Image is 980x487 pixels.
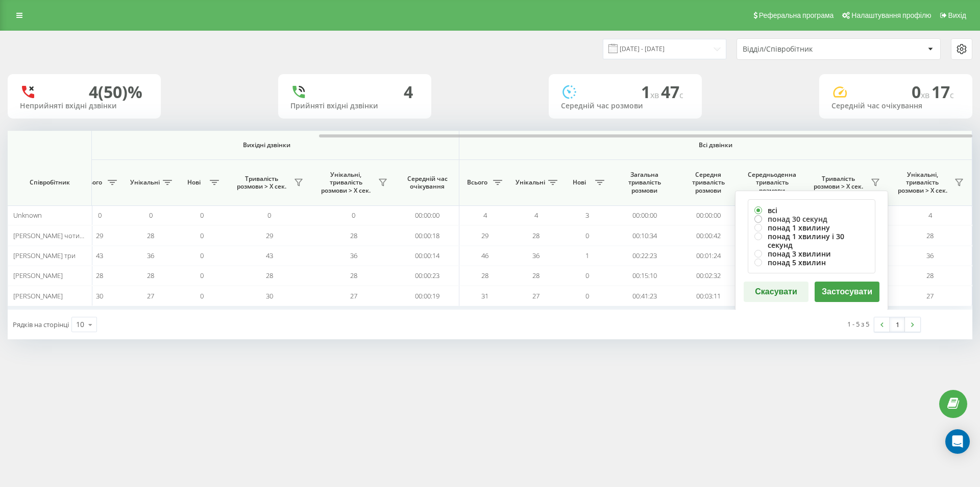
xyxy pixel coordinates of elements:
[481,231,488,240] span: 29
[561,102,690,110] div: Середній час розмови
[13,320,69,329] span: Рядків на сторінці
[932,81,954,103] span: 17
[232,175,291,191] span: Тривалість розмови > Х сек.
[815,282,879,302] button: Застосувати
[926,251,934,260] span: 36
[893,171,951,195] span: Унікальні, тривалість розмови > Х сек.
[76,319,84,330] div: 10
[147,271,154,280] span: 28
[96,251,103,260] span: 43
[912,81,932,103] span: 0
[532,231,540,240] span: 28
[620,171,669,195] span: Загальна тривалість розмови
[316,171,375,195] span: Унікальні, тривалість розмови > Х сек.
[676,205,740,225] td: 00:00:00
[754,215,869,223] label: понад 30 секунд
[13,251,76,260] span: [PERSON_NAME] три
[403,175,451,191] span: Середній час очікування
[532,271,540,280] span: 28
[948,11,966,19] span: Вихід
[754,206,869,215] label: всі
[266,271,273,280] span: 28
[181,178,207,187] span: Нові
[266,231,273,240] span: 29
[950,89,954,101] span: c
[532,291,540,300] span: 27
[481,271,488,280] span: 28
[200,231,204,240] span: 0
[481,291,488,300] span: 31
[13,291,63,300] span: [PERSON_NAME]
[928,211,932,220] span: 4
[612,286,676,306] td: 00:41:23
[759,11,834,19] span: Реферальна програма
[350,291,357,300] span: 27
[130,178,160,187] span: Унікальні
[676,246,740,266] td: 00:01:24
[350,271,357,280] span: 28
[481,251,488,260] span: 46
[754,232,869,249] label: понад 1 хвилину і 30 секунд
[147,291,154,300] span: 27
[516,178,545,187] span: Унікальні
[612,266,676,286] td: 00:15:10
[534,211,538,220] span: 4
[890,317,905,332] a: 1
[13,271,63,280] span: [PERSON_NAME]
[489,141,942,149] span: Всі дзвінки
[290,102,419,110] div: Прийняті вхідні дзвінки
[532,251,540,260] span: 36
[612,246,676,266] td: 00:22:23
[926,271,934,280] span: 28
[200,291,204,300] span: 0
[661,81,683,103] span: 47
[16,178,83,187] span: Співробітник
[585,251,589,260] span: 1
[945,429,970,454] div: Open Intercom Messenger
[754,258,869,267] label: понад 5 хвилин
[831,102,960,110] div: Середній час очікування
[352,211,355,220] span: 0
[396,266,459,286] td: 00:00:23
[89,82,142,102] div: 4 (50)%
[754,249,869,258] label: понад 3 хвилини
[851,11,931,19] span: Налаштування профілю
[679,89,683,101] span: c
[79,178,105,187] span: Всього
[149,211,153,220] span: 0
[612,205,676,225] td: 00:00:00
[921,89,932,101] span: хв
[754,223,869,232] label: понад 1 хвилину
[267,211,271,220] span: 0
[650,89,661,101] span: хв
[20,102,149,110] div: Неприйняті вхідні дзвінки
[96,271,103,280] span: 28
[350,231,357,240] span: 28
[96,291,103,300] span: 30
[98,141,435,149] span: Вихідні дзвінки
[404,82,413,102] div: 4
[396,205,459,225] td: 00:00:00
[200,211,204,220] span: 0
[96,231,103,240] span: 29
[847,319,869,329] div: 1 - 5 з 5
[748,171,796,195] span: Середньоденна тривалість розмови
[13,231,88,240] span: [PERSON_NAME] чотири
[567,178,592,187] span: Нові
[585,291,589,300] span: 0
[483,211,487,220] span: 4
[350,251,357,260] span: 36
[396,246,459,266] td: 00:00:14
[147,251,154,260] span: 36
[612,225,676,245] td: 00:10:34
[809,175,868,191] span: Тривалість розмови > Х сек.
[585,211,589,220] span: 3
[676,266,740,286] td: 00:02:32
[396,225,459,245] td: 00:00:18
[464,178,490,187] span: Всього
[676,225,740,245] td: 00:00:42
[926,231,934,240] span: 28
[98,211,102,220] span: 0
[641,81,661,103] span: 1
[396,286,459,306] td: 00:00:19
